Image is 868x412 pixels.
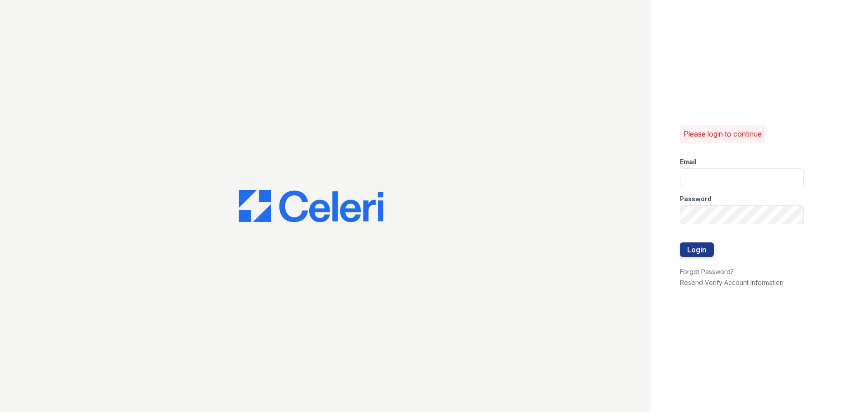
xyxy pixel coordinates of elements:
label: Email [680,157,697,166]
a: Resend Verify Account Information [680,279,783,286]
img: CE_Logo_Blue-a8612792a0a2168367f1c8372b55b34899dd931a85d93a1a3d3e32e68fde9ad4.png [239,190,383,223]
p: Please login to continue [684,128,762,139]
label: Password [680,194,712,204]
a: Forgot Password? [680,268,734,275]
button: Login [680,242,714,257]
